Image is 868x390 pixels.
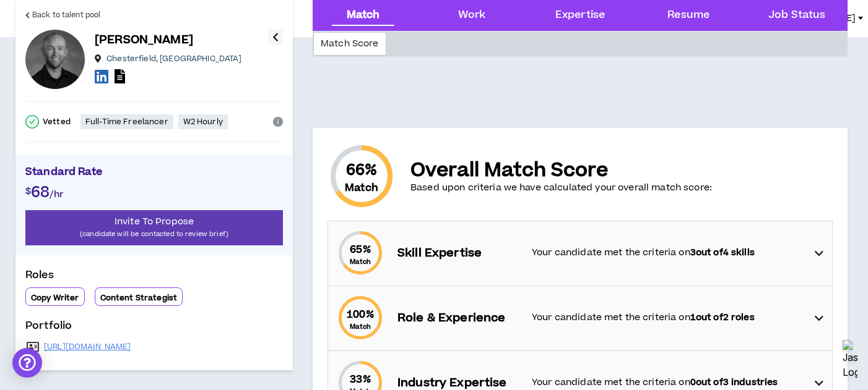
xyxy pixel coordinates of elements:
[25,318,283,338] p: Portfolio
[532,376,802,389] p: Your candidate met the criteria on
[328,221,832,286] div: 65%MatchSkill ExpertiseYour candidate met the criteria on3out of4 skills
[458,7,486,23] div: Work
[328,286,832,350] div: 100%MatchRole & ExperienceYour candidate met the criteria on1out of2 roles
[183,117,223,127] p: W2 Hourly
[350,257,371,266] small: Match
[32,9,100,21] span: Back to talent pool
[347,7,380,23] div: Match
[346,161,377,180] span: 66 %
[25,30,85,89] div: Konrad S.
[397,245,519,262] p: Skill Expertise
[31,182,50,203] span: 68
[43,117,71,127] p: Vetted
[690,246,755,259] strong: 3 out of 4 skills
[555,7,605,23] div: Expertise
[31,293,79,303] p: Copy Writer
[345,180,378,195] small: Match
[690,376,778,389] strong: 0 out of 3 industries
[350,242,370,257] span: 65 %
[44,342,131,352] a: [URL][DOMAIN_NAME]
[25,268,283,287] p: Roles
[85,117,168,127] p: Full-Time Freelancer
[273,117,283,127] span: info-circle
[25,185,31,198] span: $
[667,7,710,23] div: Resume
[95,32,193,49] p: [PERSON_NAME]
[768,7,825,23] div: Job Status
[100,293,178,303] p: Content Strategist
[397,310,519,327] p: Role & Experience
[532,246,802,260] p: Your candidate met the criteria on
[50,188,63,201] span: /hr
[350,372,370,387] span: 33 %
[106,54,241,64] p: Chesterfield , [GEOGRAPHIC_DATA]
[115,215,194,228] span: Invite To Propose
[25,164,283,183] p: Standard Rate
[12,348,42,378] div: Open Intercom Messenger
[350,322,371,331] small: Match
[410,182,712,194] p: Based upon criteria we have calculated your overall match score:
[25,115,39,129] span: check-circle
[690,311,755,324] strong: 1 out of 2 roles
[25,228,283,240] p: (candidate will be contacted to review brief)
[410,159,712,182] p: Overall Match Score
[25,210,283,245] button: Invite To Propose(candidate will be contacted to review brief)
[314,33,386,55] div: Match Score
[532,311,802,324] p: Your candidate met the criteria on
[347,307,374,322] span: 100 %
